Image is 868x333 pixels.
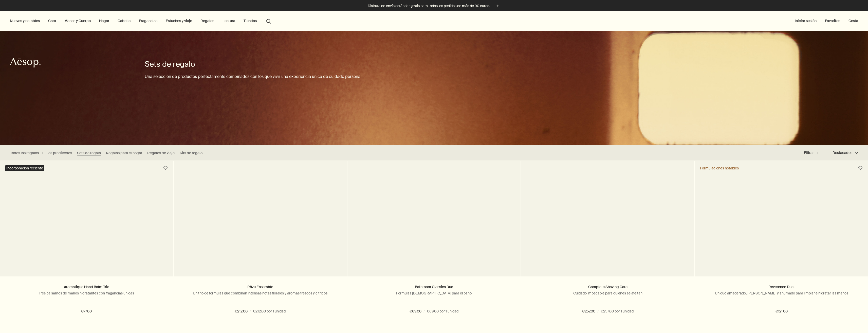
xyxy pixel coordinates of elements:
[235,308,248,314] span: €212.00
[180,151,202,155] a: Kits de regalo
[529,291,687,295] p: Cuidado impecable para quienes se afeitan
[597,308,599,314] span: /
[423,308,425,314] span: /
[10,151,39,155] a: Todos los regalos
[588,285,627,289] a: Complete Shaving Care
[221,17,236,24] a: Lectura
[161,164,170,173] button: Guardar en favoritos
[824,17,841,24] a: Favoritos
[147,151,175,155] a: Regalos de viaje
[355,291,513,295] p: Fórmulas [DEMOGRAPHIC_DATA] para el baño
[77,151,101,155] a: Sets de regalo
[138,17,158,24] a: Fragancias
[601,308,634,314] span: €257.00 por 1 unidad
[106,151,142,155] a: Regalos para el hogar
[9,17,41,24] button: Nuevos y notables
[847,17,859,24] button: Cesta
[700,166,739,170] div: Formulaciones notables
[582,308,595,314] span: €257.00
[368,3,490,9] p: Disfruta de envío estándar gratis para todos los pedidos de más de 90 euros.
[703,291,860,295] p: Un dúo amaderado, [PERSON_NAME] y ahumado para limpiar e hidratar las manos
[826,147,858,159] button: Destacados
[9,56,42,70] a: Aesop
[81,308,92,314] span: €77.00
[10,58,41,68] svg: Aesop
[117,17,132,24] a: Cabello
[46,151,72,155] a: Los predilectos
[47,17,57,24] a: Cara
[264,16,273,26] button: Abrir la búsqueda
[9,11,273,31] nav: primary
[794,11,859,31] nav: supplementary
[368,3,501,9] button: Disfruta de envío estándar gratis para todos los pedidos de más de 90 euros.
[804,147,826,159] button: Filtrar
[247,285,273,289] a: Rōzu Ensemble
[856,164,865,173] button: Guardar en favoritos
[794,17,818,24] button: Iniciar sesión
[145,73,362,80] p: Una selección de productos perfectamente combinados con los que vivir una experiencia única de cu...
[181,291,339,295] p: Un trío de fórmulas que combinan intensas notas florales y aromas frescos y cítricos
[410,308,421,314] span: €69.00
[415,285,453,289] a: Bathroom Classics Duo
[775,308,788,314] span: €121.00
[199,17,215,24] a: Regalos
[250,308,251,314] span: /
[253,308,286,314] span: €212.00 por 1 unidad
[427,308,458,314] span: €69.00 por 1 unidad
[64,285,109,289] a: Aromatique Hand Balm Trio
[8,291,165,295] p: Tres bálsamos de manos hidratantes con fragancias únicas
[98,17,110,24] a: Hogar
[768,285,795,289] a: Reverence Duet
[63,17,92,24] a: Manos y Cuerpo
[145,59,362,69] h1: Sets de regalo
[5,165,44,171] div: Incorporación reciente
[165,17,193,24] a: Estuches y viaje
[243,17,258,24] button: Tiendas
